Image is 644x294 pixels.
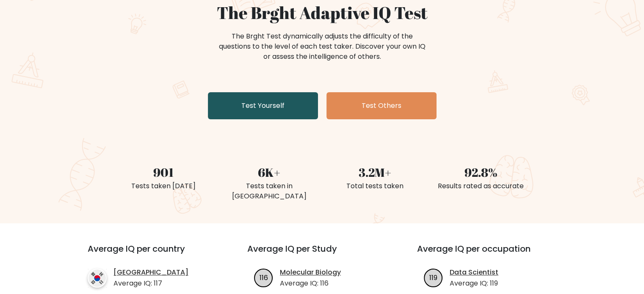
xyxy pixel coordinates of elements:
[327,163,423,181] div: 3.2M+
[116,181,211,191] div: Tests taken [DATE]
[113,278,188,289] p: Average IQ: 117
[88,269,107,288] img: country
[88,244,217,264] h3: Average IQ per country
[326,92,437,119] a: Test Others
[247,244,397,264] h3: Average IQ per Study
[280,278,341,289] p: Average IQ: 116
[116,163,211,181] div: 901
[221,163,317,181] div: 6K+
[216,31,428,62] div: The Brght Test dynamically adjusts the difficulty of the questions to the level of each test take...
[450,278,498,289] p: Average IQ: 119
[429,272,437,282] text: 119
[433,163,529,181] div: 92.8%
[327,181,423,191] div: Total tests taken
[450,267,498,278] a: Data Scientist
[417,244,567,264] h3: Average IQ per occupation
[116,3,529,23] h1: The Brght Adaptive IQ Test
[113,267,188,278] a: [GEOGRAPHIC_DATA]
[433,181,529,191] div: Results rated as accurate
[208,92,318,119] a: Test Yourself
[280,267,341,278] a: Molecular Biology
[221,181,317,201] div: Tests taken in [GEOGRAPHIC_DATA]
[260,272,268,282] text: 116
